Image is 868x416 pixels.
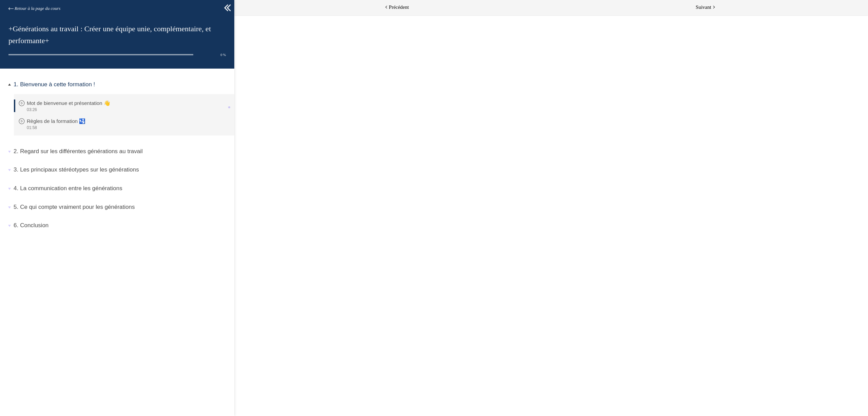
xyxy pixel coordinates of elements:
p: Ce qui compte vraiment pour les générations [14,203,229,212]
span: 4. [14,184,18,193]
a: Retour à la page du cours [8,5,60,12]
h1: +Générations au travail : Créer une équipe unie, complémentaire, et performante+ [8,23,222,47]
span: 1. [14,80,18,89]
span: 5. [14,203,18,212]
span: 03:26 [26,107,37,112]
span: Retour à la page du cours [15,5,60,12]
span: Précédent [389,3,409,12]
p: Mot de bienvenue et présentation 👋 [27,100,120,107]
span: Suivant [696,3,711,12]
p: Conclusion [14,221,229,230]
p: Bienvenue à cette formation ! [14,80,229,89]
p: Regard sur les différentes générations au travail [14,147,229,156]
p: La communication entre les générations [14,184,229,193]
span: 3. [14,166,18,174]
p: Les principaux stéréotypes sur les générations [14,166,229,174]
span: 2. [14,147,18,156]
span: 0 % [220,53,226,57]
span: 6. [14,221,18,230]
